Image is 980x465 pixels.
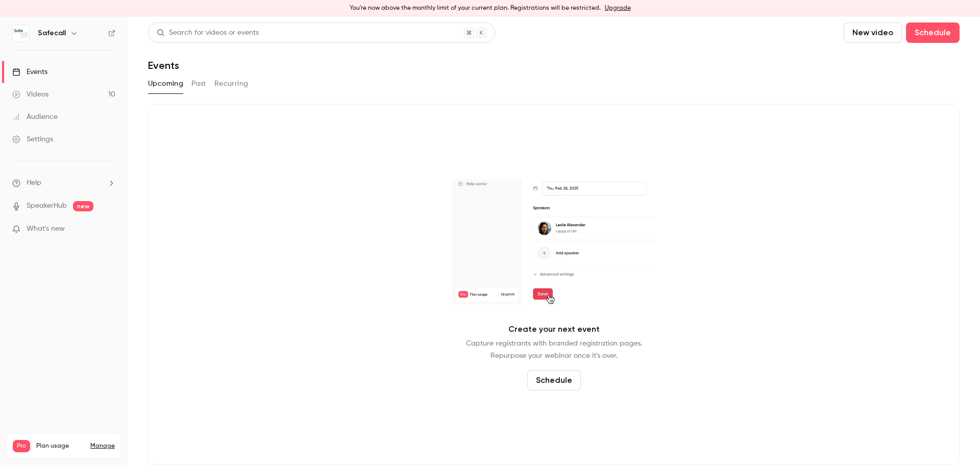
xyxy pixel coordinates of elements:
div: Settings [12,134,53,144]
h1: Events [148,59,179,71]
span: Help [27,178,41,188]
a: Manage [90,442,115,450]
img: Safecall [13,25,29,41]
iframe: Noticeable Trigger [103,225,115,234]
li: help-dropdown-opener [12,178,115,188]
span: new [73,201,93,211]
a: Upgrade [605,4,631,12]
div: Audience [12,112,58,122]
button: Upcoming [148,76,183,92]
div: Events [12,67,47,77]
span: Pro [13,440,30,452]
div: Search for videos or events [157,28,259,38]
span: Plan usage [36,442,84,450]
button: Schedule [906,22,960,43]
h6: Safecall [38,28,66,38]
a: SpeakerHub [27,201,67,211]
div: Videos [12,89,48,100]
button: Recurring [214,76,249,92]
p: Create your next event [508,323,600,335]
button: New video [844,22,902,43]
span: What's new [27,224,65,234]
button: Past [191,76,206,92]
button: Schedule [527,370,581,390]
p: Capture registrants with branded registration pages. Repurpose your webinar once it's over. [466,337,642,362]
